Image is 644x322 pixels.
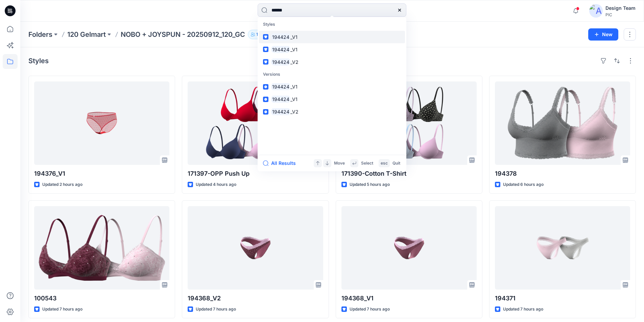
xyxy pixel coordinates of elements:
p: Select [361,160,373,167]
p: 194371 [495,294,630,303]
mark: 194424 [271,95,290,103]
a: Folders [28,30,52,39]
p: 194376_V1 [34,169,169,178]
button: New [588,28,618,41]
p: 194368_V2 [188,294,323,303]
p: esc [381,160,388,167]
span: _V2 [290,109,299,115]
a: 194424_V2 [259,105,405,118]
p: Updated 2 hours ago [42,181,82,188]
p: 171390-Cotton T-Shirt [341,169,477,178]
a: 194424_V1 [259,80,405,93]
a: 194424_V1 [259,43,405,56]
span: _V1 [290,96,297,102]
mark: 194424 [271,58,290,66]
p: Move [334,160,345,167]
p: Updated 7 hours ago [196,306,236,313]
mark: 194424 [271,83,290,91]
p: NOBO + JOYSPUN - 20250912_120_GC [121,30,245,39]
span: _V1 [290,47,297,52]
div: Design Team [605,4,636,12]
mark: 194424 [271,108,290,116]
a: 194424_V1 [259,31,405,43]
p: Updated 4 hours ago [196,181,236,188]
a: 194368_V1 [341,206,477,290]
a: 100543 [34,206,169,290]
p: Updated 7 hours ago [42,306,82,313]
mark: 194424 [271,46,290,53]
p: Updated 6 hours ago [503,181,544,188]
span: _V1 [290,84,297,90]
p: Updated 7 hours ago [503,306,543,313]
a: 194371 [495,206,630,290]
p: Updated 7 hours ago [350,306,390,313]
button: All Results [263,159,300,167]
p: Quit [392,160,400,167]
p: 194368_V1 [341,294,477,303]
a: 194378 [495,81,630,165]
a: 194424_V2 [259,56,405,68]
p: Styles [259,18,405,31]
div: PIC [605,12,636,17]
p: 194378 [495,169,630,178]
span: _V1 [290,34,297,40]
p: Updated 5 hours ago [350,181,390,188]
a: 171397-OPP Push Up [188,81,323,165]
h4: Styles [28,57,49,65]
a: 194368_V2 [188,206,323,290]
a: 194376_V1 [34,81,169,165]
span: _V2 [290,59,299,65]
a: 120 Gelmart [67,30,106,39]
p: 171397-OPP Push Up [188,169,323,178]
a: 194424_V1 [259,93,405,105]
mark: 194424 [271,33,290,41]
a: 171390-Cotton T-Shirt [341,81,477,165]
p: 100543 [34,294,169,303]
p: 10 [256,31,261,38]
button: 10 [248,30,269,39]
img: avatar [589,4,603,18]
p: Versions [259,68,405,81]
